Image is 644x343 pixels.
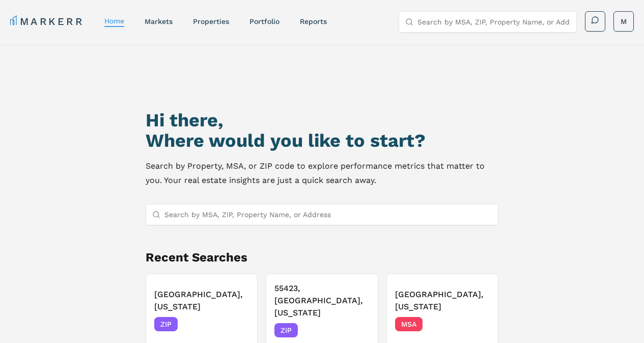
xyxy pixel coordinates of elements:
span: [DATE] [226,319,249,329]
p: Search by Property, MSA, or ZIP code to explore performance metrics that matter to you. Your real... [146,159,499,188]
a: markets [145,17,173,25]
span: ZIP [154,317,178,331]
h2: Recent Searches [146,249,499,266]
input: Search by MSA, ZIP, Property Name, or Address [417,12,570,32]
h1: Hi there, [146,110,499,130]
a: properties [193,17,229,25]
h3: [GEOGRAPHIC_DATA], [US_STATE] [154,288,249,313]
span: [DATE] [347,325,370,335]
a: reports [300,17,327,25]
span: ZIP [274,323,298,337]
a: home [104,17,124,25]
a: Portfolio [249,17,279,25]
h3: 55423, [GEOGRAPHIC_DATA], [US_STATE] [274,282,370,319]
a: MARKERR [10,14,84,29]
h3: [GEOGRAPHIC_DATA], [US_STATE] [395,288,490,313]
input: Search by MSA, ZIP, Property Name, or Address [164,204,492,225]
span: MSA [395,317,423,331]
span: M [621,16,627,27]
span: [DATE] [467,319,490,329]
h2: Where would you like to start? [146,130,499,151]
button: M [613,11,634,32]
